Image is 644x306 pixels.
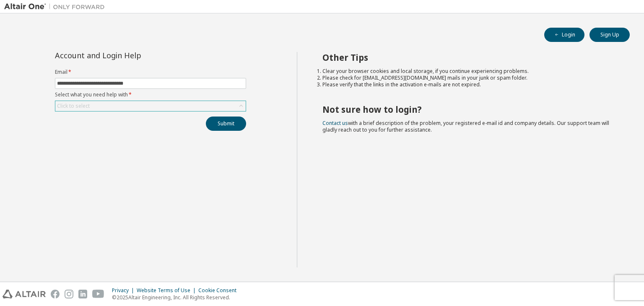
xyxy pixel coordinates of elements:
[112,287,137,294] div: Privacy
[55,91,246,98] label: Select what you need help with
[78,290,87,298] img: linkedin.svg
[322,52,615,63] h2: Other Tips
[322,68,615,75] li: Clear your browser cookies and local storage, if you continue experiencing problems.
[55,52,208,59] div: Account and Login Help
[55,101,246,111] div: Click to select
[4,3,109,11] img: Altair One
[322,81,615,88] li: Please verify that the links in the activation e-mails are not expired.
[65,290,73,298] img: instagram.svg
[544,28,584,42] button: Login
[322,104,615,115] h2: Not sure how to login?
[92,290,104,298] img: youtube.svg
[112,294,241,301] p: © 2025 Altair Engineering, Inc. All Rights Reserved.
[57,103,90,109] div: Click to select
[51,290,60,298] img: facebook.svg
[322,75,615,81] li: Please check for [EMAIL_ADDRESS][DOMAIN_NAME] mails in your junk or spam folder.
[322,119,348,127] a: Contact us
[198,287,241,294] div: Cookie Consent
[55,69,246,75] label: Email
[589,28,630,42] button: Sign Up
[206,117,246,131] button: Submit
[322,119,609,133] span: with a brief description of the problem, your registered e-mail id and company details. Our suppo...
[3,290,46,298] img: altair_logo.svg
[137,287,198,294] div: Website Terms of Use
